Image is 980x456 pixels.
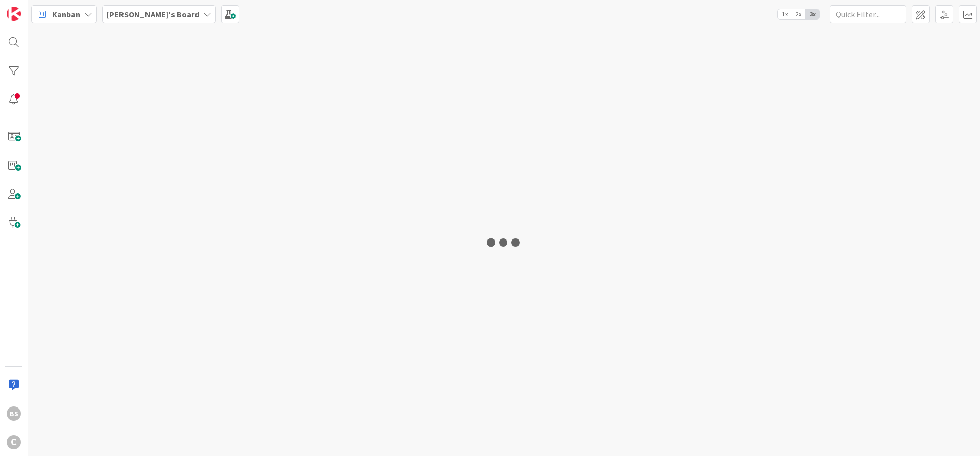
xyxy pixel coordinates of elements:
[7,406,21,421] div: BS
[805,9,819,19] span: 3x
[778,9,792,19] span: 1x
[52,8,80,20] span: Kanban
[792,9,805,19] span: 2x
[7,435,21,449] div: C
[830,5,906,23] input: Quick Filter...
[7,7,21,21] img: Visit kanbanzone.com
[107,9,199,19] b: [PERSON_NAME]'s Board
